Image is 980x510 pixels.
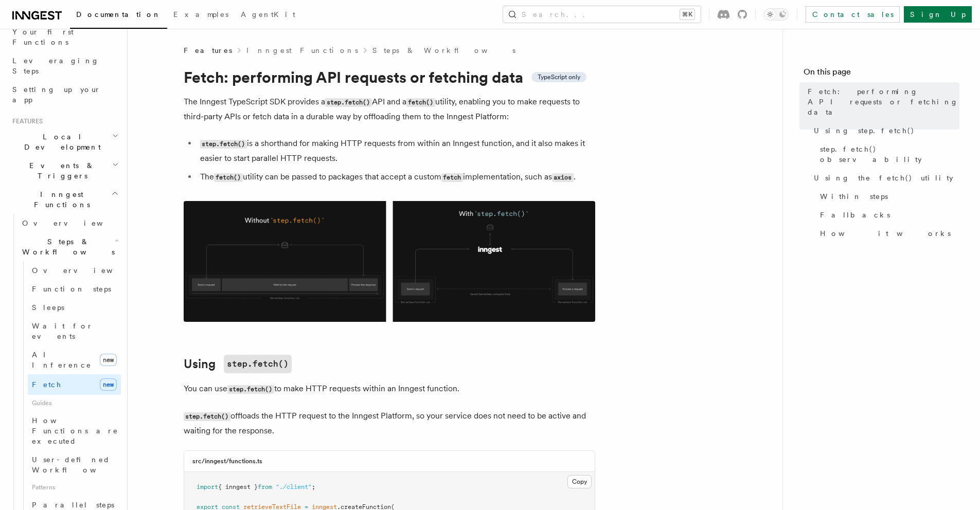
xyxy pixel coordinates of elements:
li: The utility can be passed to packages that accept a custom implementation, such as . [197,170,595,185]
a: Fallbacks [816,206,959,224]
button: Search...⌘K [503,6,701,23]
a: Sign Up [904,6,972,23]
span: Fetch [32,380,62,389]
span: Overview [32,266,138,275]
span: Using the fetch() utility [814,173,953,183]
a: AI Inferencenew [28,345,121,374]
span: Using step.fetch() [814,125,915,136]
span: from [258,483,272,490]
span: Overview [22,219,128,227]
span: TypeScript only [538,73,580,81]
span: How Functions are executed [32,416,118,445]
span: Sleeps [32,303,64,312]
button: Copy [567,475,592,488]
a: Your first Functions [8,23,121,51]
span: { inngest } [218,483,258,490]
span: Within steps [820,191,888,202]
span: new [100,354,117,366]
button: Steps & Workflows [18,232,121,261]
code: fetch() [406,98,435,107]
a: Sleeps [28,298,121,317]
code: axios [552,173,574,182]
span: step.fetch() observability [820,144,959,165]
h3: src/inngest/functions.ts [192,457,262,465]
span: Inngest Functions [8,189,111,210]
a: Inngest Functions [246,45,358,56]
span: Setting up your app [12,85,101,104]
span: Events & Triggers [8,160,112,181]
span: Steps & Workflows [18,236,115,257]
a: Setting up your app [8,80,121,109]
span: Local Development [8,132,112,152]
button: Events & Triggers [8,156,121,185]
span: Features [8,117,43,125]
code: step.fetch() [227,385,274,394]
span: AgentKit [241,10,295,19]
a: Overview [28,261,121,280]
a: Function steps [28,280,121,298]
p: You can use to make HTTP requests within an Inngest function. [184,381,595,396]
code: fetch() [214,173,243,182]
span: Examples [173,10,228,19]
a: How Functions are executed [28,411,121,450]
a: Overview [18,214,121,232]
a: step.fetch() observability [816,140,959,169]
span: ; [312,483,315,490]
span: Fallbacks [820,210,890,220]
kbd: ⌘K [680,9,694,20]
button: Toggle dark mode [764,8,789,21]
span: Features [184,45,232,56]
span: User-defined Workflows [32,456,124,474]
code: step.fetch() [184,412,230,421]
h4: On this page [804,66,959,82]
code: fetch [441,173,463,182]
a: AgentKit [235,3,301,28]
a: Using the fetch() utility [810,169,959,187]
a: Wait for events [28,317,121,345]
button: Inngest Functions [8,185,121,214]
span: AI Inference [32,351,92,369]
li: is a shorthand for making HTTP requests from within an Inngest function, and it also makes it eas... [197,136,595,166]
a: Contact sales [806,6,900,23]
p: The Inngest TypeScript SDK provides a API and a utility, enabling you to make requests to third-p... [184,95,595,124]
span: How it works [820,228,951,239]
a: Fetch: performing API requests or fetching data [804,82,959,121]
a: User-defined Workflows [28,450,121,479]
a: Usingstep.fetch() [184,355,292,373]
a: Fetchnew [28,374,121,395]
span: import [197,483,218,490]
a: How it works [816,224,959,243]
h1: Fetch: performing API requests or fetching data [184,68,595,86]
code: step.fetch() [325,98,372,107]
span: Guides [28,395,121,411]
button: Local Development [8,128,121,156]
span: Patterns [28,479,121,496]
span: Wait for events [32,322,93,340]
span: Leveraging Steps [12,57,99,75]
a: Examples [167,3,235,28]
a: Steps & Workflows [372,45,515,56]
span: Parallel steps [32,501,114,509]
span: new [100,378,117,391]
a: Leveraging Steps [8,51,121,80]
span: Documentation [76,10,161,19]
span: Function steps [32,285,111,293]
a: Documentation [70,3,167,29]
img: Using Fetch offloads the HTTP request to the Inngest Platform [184,201,595,322]
a: Using step.fetch() [810,121,959,140]
a: Within steps [816,187,959,206]
p: offloads the HTTP request to the Inngest Platform, so your service does not need to be active and... [184,409,595,438]
span: "./client" [276,483,312,490]
code: step.fetch() [224,355,292,373]
code: step.fetch() [200,140,247,149]
span: Fetch: performing API requests or fetching data [808,86,959,117]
